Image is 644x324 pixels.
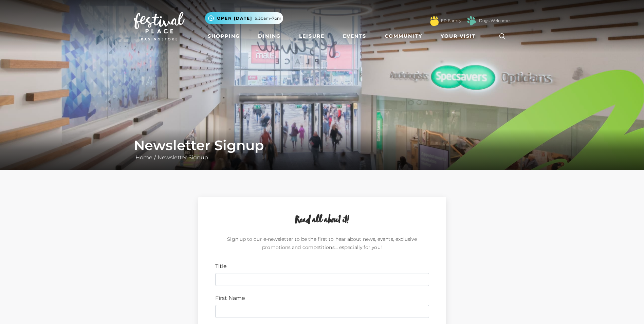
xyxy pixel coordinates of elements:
[129,137,516,162] div: /
[255,15,281,21] span: 9.30am-7pm
[382,30,425,42] a: Community
[340,30,369,42] a: Events
[215,262,227,270] label: Title
[296,30,327,42] a: Leisure
[215,214,429,227] h2: Read all about it!
[134,12,185,40] img: Festival Place Logo
[215,235,429,254] p: Sign up to our e-newsletter to be the first to hear about news, events, exclusive promotions and ...
[255,30,283,42] a: Dining
[156,154,210,161] a: Newsletter Signup
[479,18,511,24] a: Dogs Welcome!
[217,15,252,21] span: Open [DATE]
[134,154,154,161] a: Home
[205,12,283,24] button: Open [DATE] 9.30am-7pm
[441,18,461,24] a: FP Family
[438,30,482,42] a: Your Visit
[205,30,243,42] a: Shopping
[134,137,511,154] h1: Newsletter Signup
[215,294,245,302] label: First Name
[441,33,476,40] span: Your Visit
